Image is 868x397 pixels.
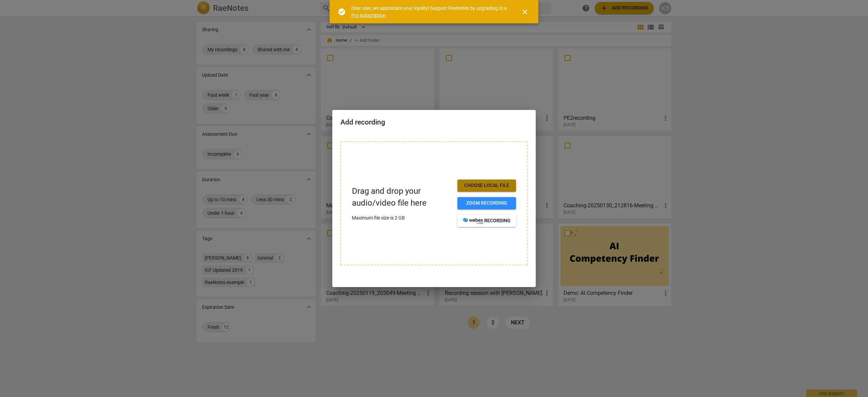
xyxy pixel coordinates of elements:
span: recording [463,218,511,224]
p: Drag and drop your audio/video file here [352,185,452,209]
p: Maximum file size is 2 GB [352,214,452,222]
button: recording [457,215,516,227]
span: check_circle [338,8,346,16]
div: Dear user, we appreciate your loyalty! Support RaeNotes by upgrading to a [351,5,509,19]
button: Choose local file [457,179,516,192]
a: Pro subscription [351,13,386,18]
button: Zoom recording [457,197,516,209]
span: Zoom recording [463,200,511,207]
button: Close [517,4,533,20]
span: Choose local file [463,182,511,189]
h2: Add recording [340,118,528,127]
span: close [521,8,529,16]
